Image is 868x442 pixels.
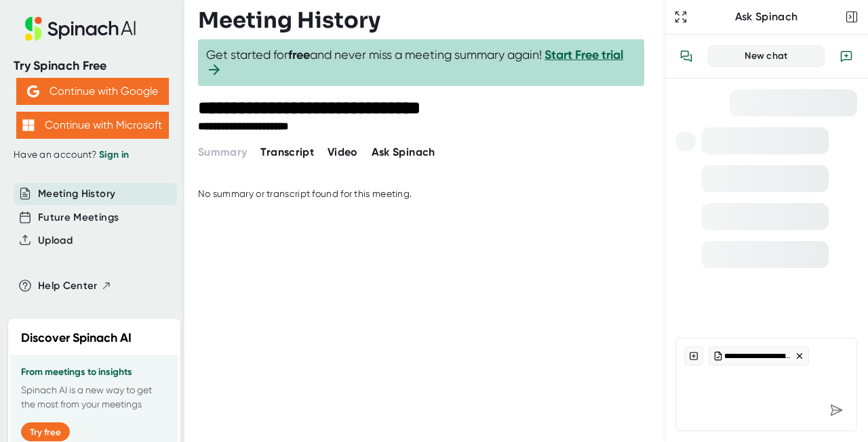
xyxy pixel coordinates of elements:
[21,329,132,347] h2: Discover Spinach AI
[833,43,860,70] button: New conversation
[824,398,848,422] div: Send message
[21,422,70,441] button: Try free
[288,47,310,62] b: free
[198,146,247,158] span: Summary
[38,210,119,225] button: Future Meetings
[27,85,39,97] img: Aehbyd4JwY73AAAAAElFTkSuQmCC
[842,7,861,26] button: Close conversation sidebar
[328,146,358,158] span: Video
[671,7,690,26] button: Expand to Ask Spinach page
[14,58,171,74] div: Try Spinach Free
[16,112,169,139] button: Continue with Microsoft
[673,43,700,70] button: View conversation history
[38,233,73,248] button: Upload
[14,149,171,161] div: Have an account?
[198,7,380,33] h3: Meeting History
[690,10,842,24] div: Ask Spinach
[260,144,314,160] button: Transcript
[16,78,169,105] button: Continue with Google
[198,144,247,160] button: Summary
[372,146,435,158] span: Ask Spinach
[38,186,115,202] button: Meeting History
[38,278,112,294] button: Help Center
[99,149,129,160] a: Sign in
[206,47,636,78] span: Get started for and never miss a meeting summary again!
[372,144,435,160] button: Ask Spinach
[328,144,358,160] button: Video
[38,278,98,294] span: Help Center
[545,47,623,62] a: Start Free trial
[21,383,167,412] p: Spinach AI is a new way to get the most from your meetings
[717,50,816,62] div: New chat
[198,188,412,200] div: No summary or transcript found for this meeting.
[260,146,314,158] span: Transcript
[21,367,167,378] h3: From meetings to insights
